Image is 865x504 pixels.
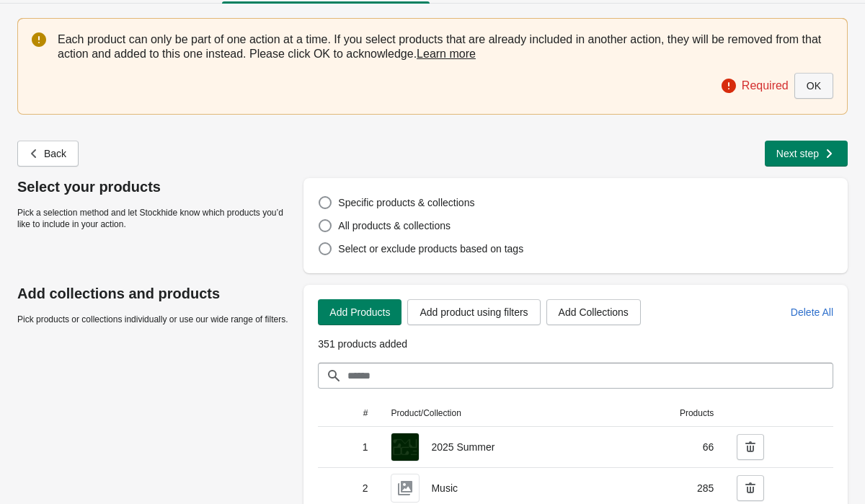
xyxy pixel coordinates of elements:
[546,299,641,325] button: Add Collections
[329,481,368,495] span: 2
[58,32,833,61] p: Each product can only be part of one action at a time. If you select products that are already in...
[338,220,451,231] span: All products & collections
[318,400,379,427] th: #
[603,427,726,467] td: 66
[17,285,289,302] p: Add collections and products
[603,400,726,427] th: Products
[742,79,789,93] p: Required
[379,400,603,427] th: Product/Collection
[17,314,289,325] p: Pick products or collections individually or use our wide range of filters.
[329,306,390,318] span: Add Products
[17,141,79,167] button: Back
[338,197,474,208] span: Specific products & collections
[791,306,833,318] span: Delete All
[431,441,494,453] span: 2025 Summer
[431,482,458,494] span: Music
[318,299,402,325] button: Add Products
[17,178,289,195] p: Select your products
[329,440,368,454] span: 1
[407,299,540,325] button: Add product using filters
[391,433,419,461] img: 2025 Summer
[338,243,523,255] span: Select or exclude products based on tags
[559,306,629,318] span: Add Collections
[44,148,66,159] span: Back
[765,141,848,167] button: Next step
[794,73,833,99] button: OK
[776,148,819,159] span: Next step
[807,80,821,92] span: OK
[318,337,833,351] p: 351 products added
[420,306,528,318] span: Add product using filters
[785,299,839,325] button: Delete All
[417,48,476,60] a: Learn more
[17,207,289,230] p: Pick a selection method and let Stockhide know which products you’d like to include in your action.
